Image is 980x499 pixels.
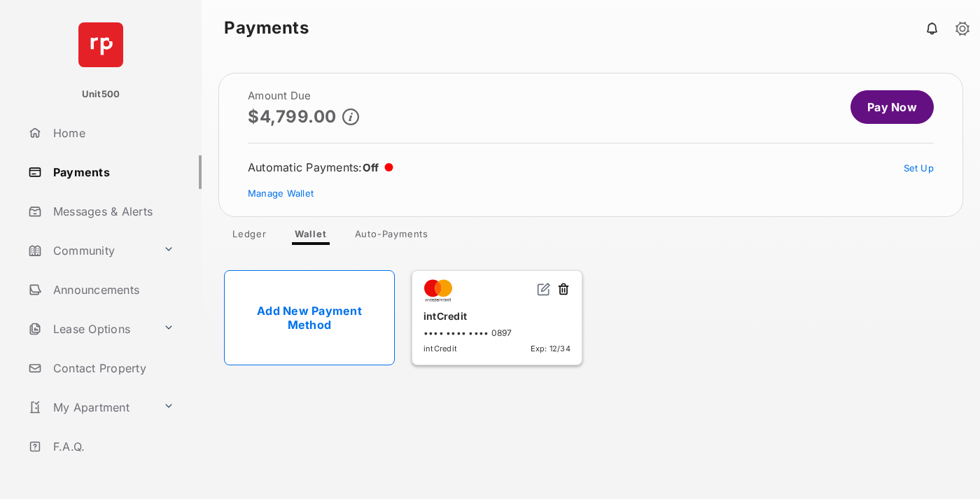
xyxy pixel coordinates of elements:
div: Automatic Payments : [248,160,393,174]
img: svg+xml;base64,PHN2ZyB2aWV3Qm94PSIwIDAgMjQgMjQiIHdpZHRoPSIxNiIgaGVpZ2h0PSIxNiIgZmlsbD0ibm9uZSIgeG... [537,282,551,296]
a: Add New Payment Method [224,270,395,365]
div: intCredit [423,304,570,328]
a: F.A.Q. [22,430,202,463]
a: Home [22,116,202,150]
span: Off [363,161,379,174]
p: Unit500 [82,87,120,101]
span: Exp: 12/34 [531,344,570,353]
a: Payments [22,155,202,189]
a: Ledger [221,228,278,245]
a: Lease Options [22,312,157,346]
a: Community [22,234,157,267]
a: My Apartment [22,391,157,424]
a: Auto-Payments [344,228,440,245]
a: Announcements [22,273,202,307]
div: •••• •••• •••• 0897 [423,328,570,338]
a: Messages & Alerts [22,195,202,228]
a: Set Up [904,162,934,174]
a: Contact Property [22,351,202,385]
strong: Payments [224,20,309,36]
a: Manage Wallet [248,188,314,199]
span: intCredit [423,344,457,353]
h2: Amount Due [248,90,359,101]
img: svg+xml;base64,PHN2ZyB4bWxucz0iaHR0cDovL3d3dy53My5vcmcvMjAwMC9zdmciIHdpZHRoPSI2NCIgaGVpZ2h0PSI2NC... [78,22,123,67]
a: Wallet [283,228,338,245]
p: $4,799.00 [248,107,337,126]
